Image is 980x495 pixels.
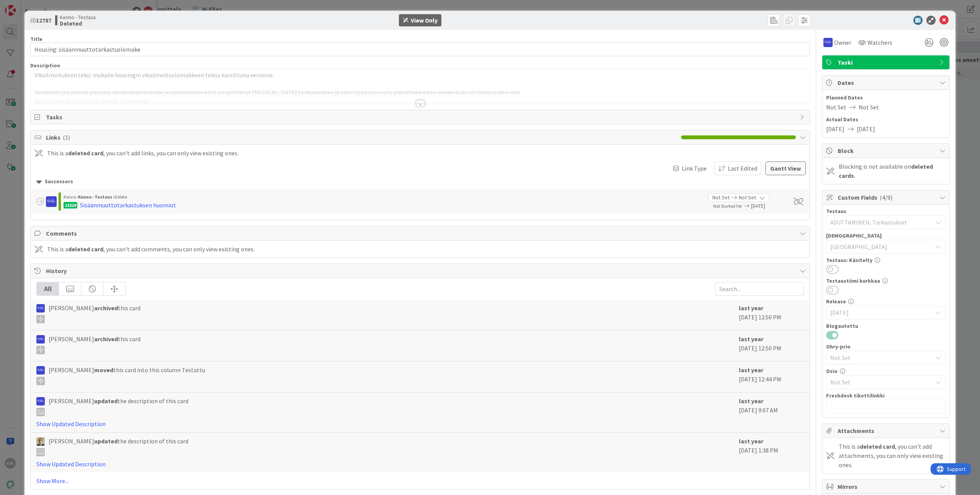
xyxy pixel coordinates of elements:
[713,203,742,209] span: Not Started Yet
[728,164,757,173] span: Last Edited
[830,352,928,363] span: Not Set
[839,162,946,180] div: Blocking is not available on .
[36,16,51,24] b: 12787
[36,460,106,468] a: Show Updated Description
[739,436,804,469] div: [DATE] 1:38 PM
[36,437,45,446] img: ML
[714,161,761,175] button: Last Edited
[80,200,176,210] div: Sisäänmuuttotarkastuksen huomiot
[830,242,932,251] span: [GEOGRAPHIC_DATA]
[826,124,844,134] span: [DATE]
[37,282,59,295] div: All
[46,133,677,142] span: Links
[857,124,875,134] span: [DATE]
[830,378,932,387] span: Not Set
[826,116,946,124] span: Actual Dates
[839,442,946,469] div: This is a , you can't add attachments, you can only view existing ones.
[64,194,78,200] span: Kenno ›
[30,62,60,69] span: Description
[36,476,804,485] a: Show More...
[49,365,205,385] span: [PERSON_NAME] this card into this column Testattu
[60,14,96,20] span: Kenno - Testaus
[826,257,946,263] div: Testaus: Käsitelty
[867,38,892,47] span: Watchers
[36,304,45,313] img: RS
[36,366,45,375] img: RS
[826,94,946,102] span: Planned Dates
[826,344,946,349] div: Ohry-prio
[94,437,118,445] b: updated
[36,335,45,344] img: RS
[739,397,763,405] b: last year
[838,146,936,155] span: Block
[739,365,804,388] div: [DATE] 12:44 PM
[751,202,785,210] span: [DATE]
[94,335,118,343] b: archived
[880,194,892,201] span: ( 4/9 )
[46,266,796,275] span: History
[49,436,188,456] span: [PERSON_NAME] the description of this card
[46,112,796,122] span: Tasks
[739,304,763,312] b: last year
[94,304,118,312] b: archived
[826,233,946,238] div: [DEMOGRAPHIC_DATA]
[838,78,936,87] span: Dates
[114,194,127,200] span: Delete
[826,393,946,398] div: Freshdesk tikettilinkki
[826,368,946,374] div: Osio
[63,134,70,141] span: ( 1 )
[830,308,932,317] span: [DATE]
[739,303,804,326] div: [DATE] 12:50 PM
[860,443,895,450] b: deleted card
[712,194,730,202] span: Not Set
[859,103,879,112] span: Not Set
[16,1,35,10] span: Support
[49,396,188,416] span: [PERSON_NAME] the description of this card
[46,196,57,207] img: RS
[46,229,796,238] span: Comments
[765,161,806,175] button: Gantt View
[30,36,42,42] label: Title
[838,193,936,202] span: Custom Fields
[49,303,140,323] span: [PERSON_NAME] this card
[30,42,810,56] input: type card name here...
[826,323,946,329] div: Blogautettu
[838,58,936,67] span: Taski
[36,420,106,428] a: Show Updated Description
[68,245,103,253] b: deleted card
[739,335,763,343] b: last year
[68,149,103,157] b: deleted card
[838,482,936,491] span: Mirrors
[826,208,946,214] div: Testaus
[682,164,707,173] span: Link Type
[715,282,804,296] input: Search...
[823,38,833,47] img: RS
[30,16,51,25] span: ID
[94,366,113,374] b: moved
[47,148,238,158] div: This is a , you can't add links, you can only view existing ones.
[47,244,255,254] div: This is a , you can't add comments, you can only view existing ones.
[64,202,77,208] div: 13329
[739,194,756,202] span: Not Set
[60,20,96,26] b: Deleted
[739,366,763,374] b: last year
[411,16,438,25] div: View Only
[739,437,763,445] b: last year
[834,38,851,47] span: Owner
[78,194,114,200] b: Kenno - Testaus ›
[49,334,140,354] span: [PERSON_NAME] this card
[826,299,946,304] div: Release
[36,397,45,405] img: RS
[94,397,118,405] b: updated
[34,71,806,80] p: Vikailmoituksen teko: mukaile housingin vikailmoituslomakkeen tekoa karsittuna versiona
[838,426,936,435] span: Attachments
[826,278,946,283] div: Testaustiimi kurkkaa
[36,177,804,186] div: Successors
[830,218,932,227] span: ASUTTAMINEN, Tarkastukset
[739,334,804,357] div: [DATE] 12:50 PM
[826,103,846,112] span: Not Set
[739,396,804,428] div: [DATE] 9:07 AM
